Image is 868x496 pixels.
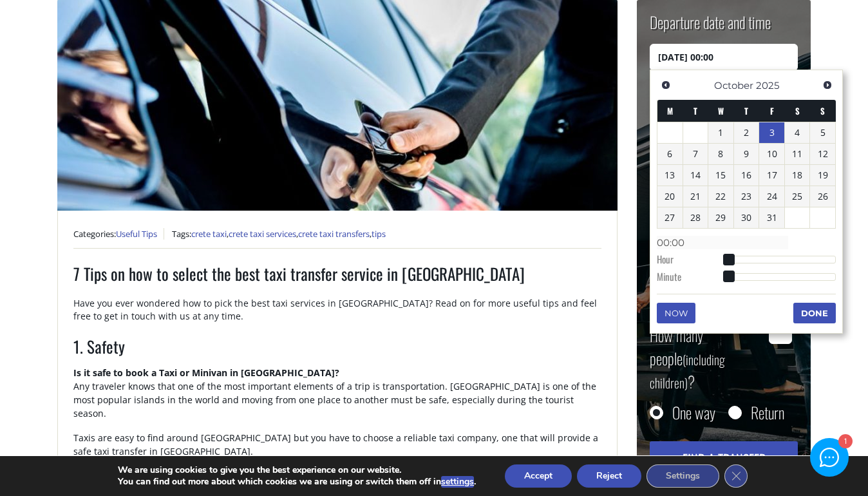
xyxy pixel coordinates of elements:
[759,186,784,207] a: 24
[744,104,748,117] span: Thursday
[229,228,296,240] a: crete taxi services
[734,122,759,143] a: 2
[683,144,708,164] a: 7
[683,207,708,228] a: 28
[810,122,835,143] a: 5
[661,80,671,90] span: Previous
[693,104,697,117] span: Tuesday
[657,186,683,207] a: 20
[734,186,759,207] a: 23
[724,464,748,488] button: Close GDPR Cookie Banner
[810,186,835,207] a: 26
[708,144,733,164] a: 8
[73,297,601,323] div: Have you ever wondered how to pick the best taxi services in [GEOGRAPHIC_DATA]? Read on for more ...
[118,476,476,488] p: You can find out more about which cookies we are using or switch them off in .
[657,165,683,186] a: 13
[577,464,641,488] button: Reject
[708,122,733,143] a: 1
[657,270,728,287] dt: Minute
[785,144,810,164] a: 11
[756,79,779,91] span: 2025
[810,144,835,164] a: 12
[734,207,759,228] a: 30
[759,122,784,143] a: 3
[734,144,759,164] a: 9
[708,186,733,207] a: 22
[820,104,825,117] span: Sunday
[683,165,708,186] a: 14
[759,165,784,186] a: 17
[172,228,386,240] span: Tags: , , ,
[73,335,601,366] h2: 1. Safety
[73,367,339,379] strong: Is it safe to book a Taxi or Minivan in [GEOGRAPHIC_DATA]?
[73,228,164,240] span: Categories:
[298,228,370,240] a: crete taxi transfers
[793,303,836,323] button: Done
[118,464,476,476] p: We are using cookies to give you the best experience on our website.
[770,104,774,117] span: Friday
[657,253,728,269] dt: Hour
[667,104,673,117] span: Monday
[657,77,674,94] a: Previous
[708,165,733,186] a: 15
[795,104,800,117] span: Saturday
[73,366,601,431] p: Any traveler knows that one of the most important elements of a trip is transportation. [GEOGRAPH...
[672,406,715,419] label: One way
[650,350,725,392] small: (including children)
[441,476,474,488] button: settings
[714,79,753,91] span: October
[505,464,572,488] button: Accept
[650,323,761,393] label: How many people ?
[191,228,227,240] a: crete taxi
[785,186,810,207] a: 25
[785,122,810,143] a: 4
[838,435,851,449] div: 1
[818,77,836,94] a: Next
[657,207,683,228] a: 27
[73,431,601,469] p: Taxis are easy to find around [GEOGRAPHIC_DATA] but you have to choose a reliable taxi company, o...
[646,464,719,488] button: Settings
[116,228,157,240] a: Useful Tips
[657,144,683,164] a: 6
[759,207,784,228] a: 31
[650,441,798,476] button: Find a transfer
[759,144,784,164] a: 10
[822,80,833,90] span: Next
[810,165,835,186] a: 19
[708,207,733,228] a: 29
[751,406,784,419] label: Return
[683,186,708,207] a: 21
[73,262,525,285] span: 7 Tips on how to select the best taxi transfer service in [GEOGRAPHIC_DATA]
[734,165,759,186] a: 16
[372,228,386,240] a: tips
[785,165,810,186] a: 18
[650,11,771,44] label: Departure date and time
[718,104,724,117] span: Wednesday
[657,303,695,323] button: Now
